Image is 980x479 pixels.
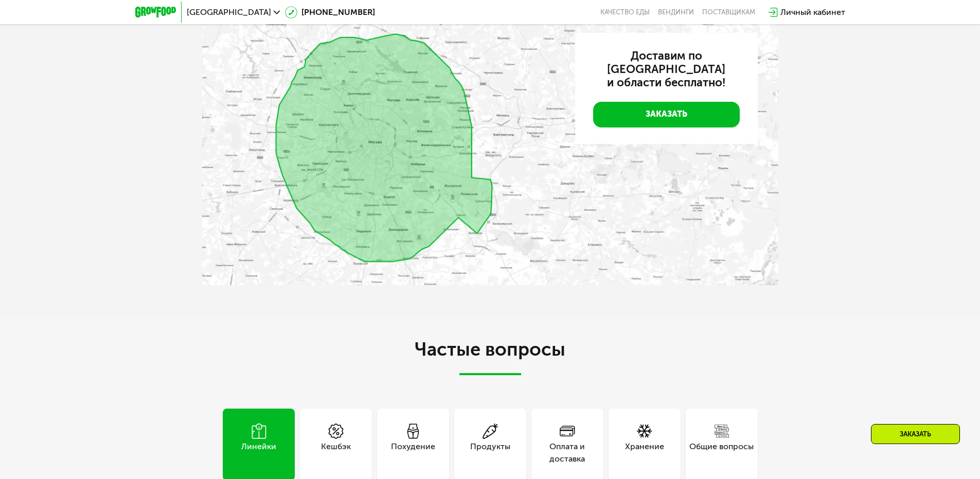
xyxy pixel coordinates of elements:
[593,102,740,127] a: Заказать
[871,424,960,444] div: Заказать
[202,15,778,285] img: qjxAnTPE20vLBGq3.webp
[625,440,664,465] div: Хранение
[658,8,694,16] a: Вендинги
[285,6,375,19] a: [PHONE_NUMBER]
[689,440,754,465] div: Общие вопросы
[600,8,650,16] a: Качество еды
[702,8,755,16] div: поставщикам
[780,6,845,19] div: Личный кабинет
[391,440,435,465] div: Похудение
[202,339,778,375] h2: Частые вопросы
[321,440,351,465] div: Кешбэк
[470,440,510,465] div: Продукты
[531,440,603,465] div: Оплата и доставка
[241,440,276,465] div: Линейки
[593,49,740,89] h3: Доставим по [GEOGRAPHIC_DATA] и области бесплатно!
[187,8,271,16] span: [GEOGRAPHIC_DATA]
